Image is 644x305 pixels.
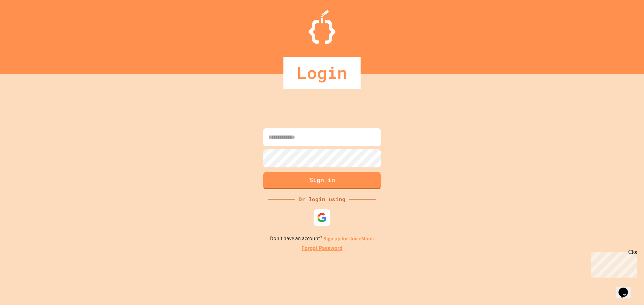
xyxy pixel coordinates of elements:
[270,234,374,243] p: Don't have an account?
[283,57,361,89] div: Login
[302,244,342,252] a: Forgot Password
[309,10,335,44] img: Logo.svg
[588,249,637,278] iframe: chat widget
[323,235,374,242] a: Sign up for JuiceMind.
[616,278,637,298] iframe: chat widget
[295,195,349,203] div: Or login using
[3,3,46,43] div: Chat with us now!Close
[263,172,381,189] button: Sign in
[317,213,327,223] img: google-icon.svg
